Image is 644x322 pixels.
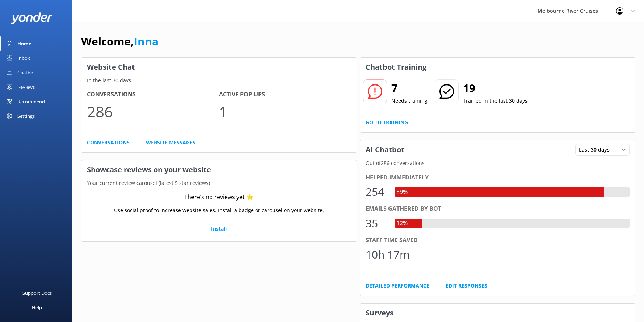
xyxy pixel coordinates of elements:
p: Your current review carousel (latest 5 star reviews) [81,179,357,187]
p: Out of 286 conversations [360,159,635,167]
h2: 7 [391,79,428,97]
div: Settings [17,109,35,123]
span: Last 30 days [579,146,614,154]
a: Inna [134,34,159,49]
h3: Chatbot Training [360,58,432,77]
div: Reviews [17,80,35,94]
div: 89% [395,187,409,197]
h3: Website Chat [81,58,357,77]
h4: Conversations [87,90,219,99]
h3: Showcase reviews on your website [81,160,357,179]
a: Conversations [87,139,130,146]
div: Helped immediately [366,173,630,182]
img: yonder-white-logo.png [11,12,52,24]
div: There’s no reviews yet ⭐ [184,193,253,202]
div: 35 [366,215,387,232]
div: Chatbot [17,65,35,80]
a: Edit Responses [446,282,487,290]
h3: AI Chatbot [360,140,410,159]
a: Detailed Performance [366,282,429,290]
div: 254 [366,183,387,201]
p: 1 [219,99,351,124]
div: Inbox [17,51,30,65]
div: 12% [395,219,409,228]
div: Emails gathered by bot [366,204,630,214]
div: Recommend [17,94,45,109]
a: Install [202,222,236,236]
p: Needs training [391,97,428,105]
h2: 19 [463,79,527,97]
p: 286 [87,99,219,124]
div: Help [32,300,42,315]
p: Use social proof to increase website sales. Install a badge or carousel on your website. [114,206,324,214]
div: 10h 17m [366,246,410,263]
h4: Active Pop-ups [219,90,351,99]
p: In the last 30 days [81,77,357,84]
h1: Welcome, [81,33,159,50]
a: Go to Training [366,119,408,127]
a: Website Messages [146,139,195,146]
p: Trained in the last 30 days [463,97,527,105]
div: Staff time saved [366,236,630,245]
div: Support Docs [22,286,52,300]
div: Home [17,36,31,51]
